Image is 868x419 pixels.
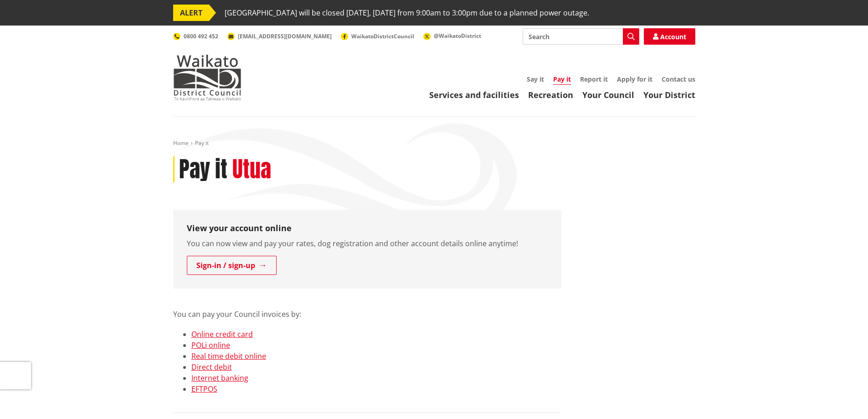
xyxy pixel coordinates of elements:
a: EFTPOS [191,384,217,394]
span: [EMAIL_ADDRESS][DOMAIN_NAME] [238,32,332,40]
a: Sign-in / sign-up [187,256,277,275]
a: Pay it [553,75,571,85]
a: Report it [580,75,608,83]
a: Your District [643,89,695,100]
a: Contact us [662,75,695,83]
span: [GEOGRAPHIC_DATA] will be closed [DATE], [DATE] from 9:00am to 3:00pm due to a planned power outage. [225,5,589,21]
h1: Pay it [179,156,227,183]
span: Pay it [195,139,209,147]
a: 0800 492 452 [173,32,218,40]
a: Services and facilities [429,89,519,100]
a: Apply for it [617,75,652,83]
a: [EMAIL_ADDRESS][DOMAIN_NAME] [227,32,332,40]
a: WaikatoDistrictCouncil [341,32,414,40]
p: You can now view and pay your rates, dog registration and other account details online anytime! [187,238,548,249]
input: Search input [523,28,639,45]
a: Account [644,28,695,45]
span: 0800 492 452 [184,32,218,40]
p: You can pay your Council invoices by: [173,298,561,320]
h2: Utua [232,156,271,183]
a: POLi online [191,340,230,350]
a: Real time debit online [191,351,266,361]
span: ALERT [173,5,209,21]
span: WaikatoDistrictCouncil [351,32,414,40]
a: @WaikatoDistrict [423,32,481,40]
a: Say it [527,75,544,83]
a: Online credit card [191,329,253,339]
span: @WaikatoDistrict [434,32,481,40]
a: Your Council [582,89,634,100]
a: Internet banking [191,373,248,383]
img: Waikato District Council - Te Kaunihera aa Takiwaa o Waikato [173,55,241,100]
a: Recreation [528,89,573,100]
a: Home [173,139,189,147]
nav: breadcrumb [173,140,695,147]
h3: View your account online [187,223,548,233]
a: Direct debit [191,362,232,372]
